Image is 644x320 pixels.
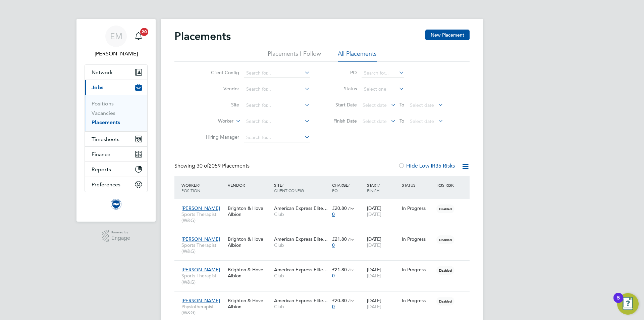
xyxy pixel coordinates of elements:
div: Brighton & Hove Albion [226,263,272,282]
span: Club [274,273,329,279]
span: Sports Therapist (W&G) [181,211,224,223]
span: Edyta Marchant [85,50,148,58]
label: Status [327,86,357,92]
span: £20.80 [332,298,347,304]
span: Disabled [436,204,454,213]
input: Search for... [244,117,310,126]
a: EM[PERSON_NAME] [85,26,148,58]
span: / hr [348,298,354,303]
span: [PERSON_NAME] [181,298,220,304]
button: Reports [85,162,147,177]
a: Vacancies [92,110,115,116]
button: Network [85,65,147,80]
button: Open Resource Center, 5 new notifications [617,293,639,315]
div: In Progress [402,298,433,304]
span: 0 [332,211,335,217]
a: Positions [92,100,114,107]
div: Charge [330,179,365,196]
h2: Placements [174,30,231,43]
span: American Express Elite… [274,298,328,304]
span: Engage [111,235,130,241]
span: [DATE] [367,211,381,217]
input: Search for... [244,133,310,142]
span: 20 [140,28,148,36]
span: Select date [363,102,387,108]
label: Worker [195,118,233,125]
div: Status [400,179,435,191]
li: All Placements [338,50,377,62]
span: To [397,117,406,125]
span: Select date [410,102,434,108]
button: Timesheets [85,132,147,146]
span: [DATE] [367,242,381,248]
span: Disabled [436,297,454,306]
input: Search for... [244,85,310,94]
span: 0 [332,242,335,248]
span: Club [274,242,329,248]
div: In Progress [402,236,433,242]
span: Timesheets [92,136,119,142]
span: / hr [348,237,354,242]
span: Network [92,69,113,76]
button: Preferences [85,177,147,192]
span: 0 [332,273,335,279]
a: [PERSON_NAME]Sports Therapist (W&G)Brighton & Hove AlbionAmerican Express Elite…Club£21.80 / hr0[... [180,263,470,269]
label: Finish Date [327,118,357,124]
span: [PERSON_NAME] [181,267,220,273]
label: Start Date [327,102,357,108]
span: Club [274,211,329,217]
span: Sports Therapist (W&G) [181,273,224,285]
span: American Express Elite… [274,236,328,242]
div: Vendor [226,179,272,191]
div: IR35 Risk [435,179,458,191]
a: Placements [92,119,120,126]
label: Client Config [201,70,239,76]
a: [PERSON_NAME]Sports Therapist (W&G)Brighton & Hove AlbionAmerican Express Elite…Club£21.80 / hr0[... [180,232,470,238]
span: Select date [410,118,434,124]
label: Hide Low IR35 Risks [398,163,455,169]
li: Placements I Follow [268,50,321,62]
a: Powered byEngage [102,230,130,242]
span: To [397,100,406,109]
input: Search for... [244,101,310,110]
div: Brighton & Hove Albion [226,202,272,221]
img: brightonandhovealbion-logo-retina.png [111,199,121,210]
a: [PERSON_NAME]Sports Therapist (W&G)Brighton & Hove AlbionAmerican Express Elite…Club£20.80 / hr0[... [180,201,470,207]
span: Powered by [111,230,130,235]
div: Site [272,179,330,196]
span: [DATE] [367,273,381,279]
span: Disabled [436,235,454,244]
span: / hr [348,206,354,211]
div: In Progress [402,205,433,211]
span: [DATE] [367,304,381,310]
span: [PERSON_NAME] [181,236,220,242]
span: Club [274,304,329,310]
span: Sports Therapist (W&G) [181,242,224,254]
div: Worker [180,179,226,196]
span: / PO [332,182,350,193]
button: New Placement [425,30,470,40]
div: 5 [617,298,620,307]
span: / hr [348,267,354,272]
span: / Client Config [274,182,304,193]
div: Brighton & Hove Albion [226,294,272,313]
input: Search for... [362,68,404,78]
span: Jobs [92,84,103,91]
span: £21.80 [332,267,347,273]
span: Select date [363,118,387,124]
div: Start [365,179,400,196]
div: [DATE] [365,202,400,221]
div: Brighton & Hove Albion [226,233,272,252]
nav: Main navigation [76,19,156,222]
label: Site [201,102,239,108]
div: Jobs [85,95,147,131]
span: American Express Elite… [274,205,328,211]
span: EM [110,32,122,41]
div: Showing [174,163,251,170]
input: Search for... [244,68,310,78]
span: Physiotherapist (W&G) [181,304,224,316]
button: Finance [85,147,147,162]
button: Jobs [85,80,147,95]
label: PO [327,70,357,76]
span: 0 [332,304,335,310]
